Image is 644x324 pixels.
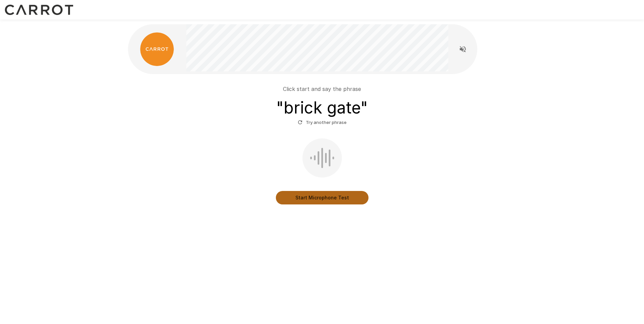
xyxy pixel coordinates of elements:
[296,117,348,128] button: Try another phrase
[276,98,368,117] h3: " brick gate "
[456,42,470,56] button: Read questions aloud
[140,32,174,66] img: carrot_logo.png
[283,85,361,93] p: Click start and say the phrase
[276,191,368,204] button: Start Microphone Test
